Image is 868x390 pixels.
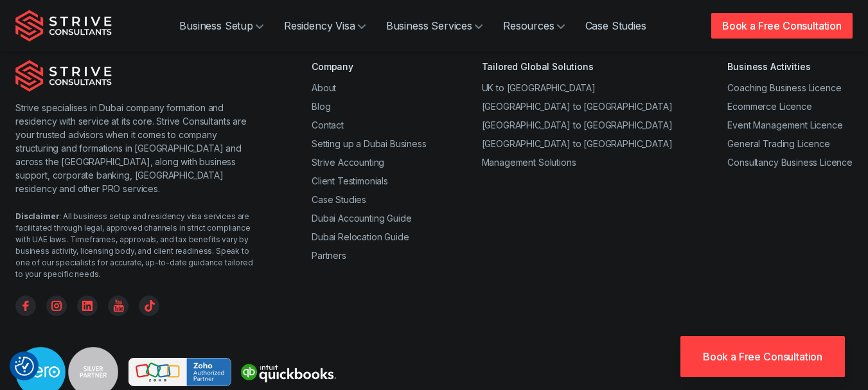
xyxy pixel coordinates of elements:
[274,13,376,39] a: Residency Visa
[727,60,853,73] div: Business Activities
[711,13,853,39] a: Book a Free Consultation
[15,357,34,376] button: Consent Preferences
[312,60,427,73] div: Company
[727,138,829,149] a: General Trading Licence
[15,296,36,316] a: Facebook
[108,296,128,316] a: YouTube
[128,358,231,387] img: Strive is a Zoho Partner
[46,296,67,316] a: Instagram
[727,101,811,112] a: Ecommerce Licence
[482,82,596,93] a: UK to [GEOGRAPHIC_DATA]
[77,296,98,316] a: Linkedin
[15,60,112,92] img: Strive Consultants
[727,82,841,93] a: Coaching Business Licence
[312,231,409,242] a: Dubai Relocation Guide
[15,211,59,221] strong: Disclaimer
[312,175,388,186] a: Client Testimonials
[482,120,673,130] a: [GEOGRAPHIC_DATA] to [GEOGRAPHIC_DATA]
[575,13,657,39] a: Case Studies
[727,120,842,130] a: Event Management Licence
[15,211,260,280] div: : All business setup and residency visa services are facilitated through legal, approved channels...
[376,13,493,39] a: Business Services
[236,358,339,386] img: Strive is a quickbooks Partner
[15,101,260,195] p: Strive specialises in Dubai company formation and residency with service at its core. Strive Cons...
[15,10,112,42] img: Strive Consultants
[169,13,274,39] a: Business Setup
[482,101,673,112] a: [GEOGRAPHIC_DATA] to [GEOGRAPHIC_DATA]
[727,157,853,168] a: Consultancy Business Licence
[312,213,411,224] a: Dubai Accounting Guide
[139,296,159,316] a: TikTok
[312,101,330,112] a: Blog
[312,250,346,261] a: Partners
[312,120,344,130] a: Contact
[15,357,34,376] img: Revisit consent button
[312,138,427,149] a: Setting up a Dubai Business
[482,60,673,73] div: Tailored Global Solutions
[482,157,576,168] a: Management Solutions
[482,138,673,149] a: [GEOGRAPHIC_DATA] to [GEOGRAPHIC_DATA]
[312,194,366,205] a: Case Studies
[312,82,336,93] a: About
[312,157,384,168] a: Strive Accounting
[493,13,575,39] a: Resources
[680,336,845,377] a: Book a Free Consultation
